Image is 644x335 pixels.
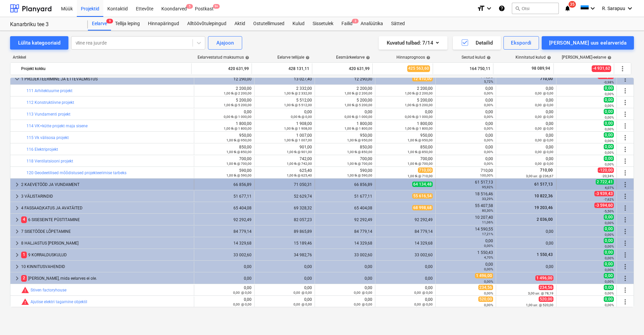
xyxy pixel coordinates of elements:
div: 7 SISETÖÖDE LÕPETAMINE [21,226,191,237]
span: 2 722,41 [596,179,614,185]
span: Rohkem tegevusi [619,65,627,73]
div: 625,40 [257,168,312,178]
div: 84 779,14 [318,229,372,234]
small: 0,00 tk @ 1 000,00 [405,115,433,119]
div: 420 631,99 [315,63,370,74]
div: 0,00 [438,98,493,107]
div: 590,00 [197,168,252,178]
span: Rohkem tegevusi [621,239,629,247]
div: 0,00 [197,110,252,119]
small: 0,00 tk @ 1 000,00 [224,115,252,119]
span: Rohkem tegevusi [621,98,629,107]
a: 118 Ventilatsiooni projekt [26,159,73,163]
span: 425 563,60 [407,65,430,72]
small: 95,92% [482,185,493,189]
span: 68 998,68 [412,205,433,210]
div: 0,00 [378,110,433,119]
div: Hinnaprognoos [396,55,430,60]
small: 0,00 @ 0,00 [535,138,553,142]
div: Artikkel [10,55,192,60]
a: Hinnapäringud [144,17,183,30]
div: Tellija leping [111,17,144,30]
small: 0,00 @ 0,00 [535,162,553,165]
div: [PERSON_NAME] uus eelarverida [549,39,627,47]
small: 1,00 tk @ 850,00 [408,150,433,154]
span: -4 931,62 [592,65,611,72]
button: Lülita kategooriaid [10,36,68,50]
div: 0,00 [438,86,493,95]
small: 5,72% [484,80,493,83]
span: keyboard_arrow_right [13,192,21,200]
span: 9+ [213,4,220,9]
div: 18 516,46 [438,192,493,201]
small: 0,00% [605,92,614,96]
div: 66 856,89 [197,182,252,187]
small: 0,00 tk @ 0,00 [291,115,312,119]
i: keyboard_arrow_down [485,4,493,12]
a: 112 Konstruktiivne projekt [26,100,74,105]
div: 3 VÄLISTARINDID [21,191,191,202]
span: 0,00 [604,144,614,149]
span: 98 089,94 [531,66,551,71]
span: Rohkem tegevusi [621,204,629,212]
div: 700,00 [378,156,433,166]
button: Otsi [512,3,559,14]
span: 0,00 [604,109,614,114]
a: Eelarve9 [88,17,111,30]
div: 710,00 [438,74,493,84]
span: 35 [569,1,576,8]
div: 700,00 [318,156,372,166]
div: 0,00 [499,145,553,154]
div: 89 865,89 [257,229,312,234]
a: Failid3 [337,17,357,30]
small: 1,00 tk @ 2 332,00 [284,91,312,95]
div: 2 200,00 [318,86,372,95]
small: 0,00% [484,91,493,95]
div: Aktid [230,17,249,30]
small: 0,00% [605,139,614,143]
small: 0,00 @ 0,00 [535,150,553,154]
span: Rohkem tegevusi [621,75,629,83]
div: 0,00 [438,110,493,119]
small: 1,00 tk @ 1 007,00 [284,138,312,142]
div: 6 SISESEINTE PÜSTITAMINE [21,214,191,225]
small: 1,00 tk @ 700,00 [347,162,372,165]
div: 92 292,49 [318,217,372,222]
div: 51 677,11 [318,194,372,199]
div: Eelarvestatud maksumus [198,55,249,60]
small: 0,00 @ 0,00 [535,91,553,95]
span: Rohkem tegevusi [621,192,629,200]
div: Kuvatud tulbad : 7/14 [387,39,439,47]
div: Seotud kulud [462,55,491,60]
span: Rohkem tegevusi [621,145,629,153]
small: -0,98% [604,80,614,84]
div: 742,00 [257,156,312,166]
small: 1,00 tk @ 850,00 [347,150,372,154]
div: Ajajoon [216,39,234,47]
span: keyboard_arrow_right [13,239,21,247]
span: 0,00 [604,121,614,126]
span: Rohkem tegevusi [621,263,629,271]
div: Failid [337,17,357,30]
div: 13 027,40 [257,77,312,81]
small: 17,21% [482,232,493,236]
span: Rohkem tegevusi [621,251,629,259]
small: 33,29% [482,197,493,201]
div: 5 200,00 [197,98,252,107]
div: 1 800,00 [197,121,252,131]
div: 5 200,00 [318,98,372,107]
div: Eelarve tellijale [277,55,310,60]
span: -3 939,43 [594,191,614,196]
span: 0,00 [604,226,614,231]
span: help [244,56,249,60]
span: help [304,56,310,60]
small: 0,00% [605,151,614,154]
small: 1,00 tk @ 1 800,00 [405,127,433,130]
div: 0,00 [499,86,553,95]
small: 0,00 @ 0,00 [535,115,553,119]
div: 14 329,68 [197,241,252,246]
span: keyboard_arrow_right [13,181,21,189]
div: 92 292,49 [197,217,252,222]
span: keyboard_arrow_down [13,75,21,83]
div: 1 007,00 [257,133,312,142]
